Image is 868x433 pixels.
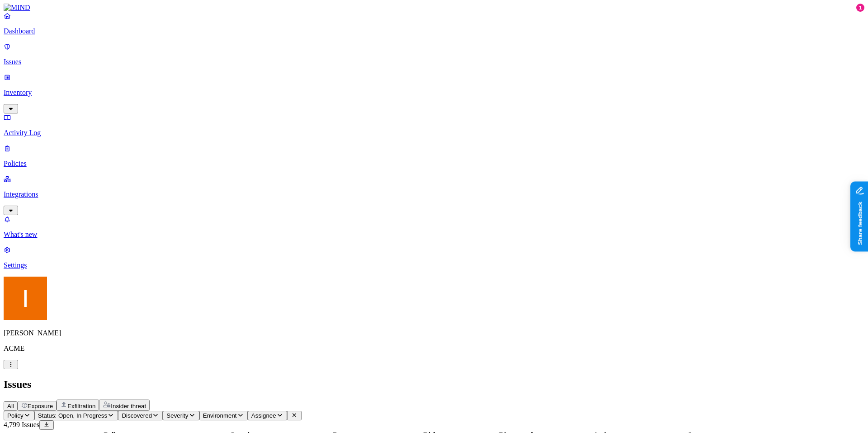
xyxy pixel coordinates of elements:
p: Integrations [4,190,864,198]
span: Insider threat [111,403,146,409]
a: Activity Log [4,113,864,137]
a: Inventory [4,73,864,112]
a: What's new [4,215,864,239]
p: Dashboard [4,27,864,35]
a: Policies [4,144,864,168]
span: Discovered [122,412,152,419]
span: All [7,403,14,409]
p: What's new [4,231,864,239]
a: Dashboard [4,12,864,35]
p: Issues [4,58,864,66]
span: Exposure [28,403,53,409]
span: 4,799 Issues [4,421,39,428]
img: Isaac Leipprandt [4,277,47,320]
div: 1 [856,4,864,12]
a: Integrations [4,175,864,214]
p: ACME [4,344,864,353]
a: Issues [4,42,864,66]
p: Inventory [4,89,864,97]
img: MIND [4,4,30,12]
span: Environment [203,412,237,419]
span: Assignee [251,412,276,419]
a: MIND [4,4,864,12]
a: Settings [4,246,864,269]
p: Policies [4,160,864,168]
span: Exfiltration [67,403,95,409]
p: Activity Log [4,129,864,137]
span: Severity [166,412,188,419]
span: Status: Open, In Progress [38,412,107,419]
h2: Issues [4,378,864,391]
span: Policy [7,412,24,419]
p: Settings [4,261,864,269]
p: [PERSON_NAME] [4,329,864,337]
